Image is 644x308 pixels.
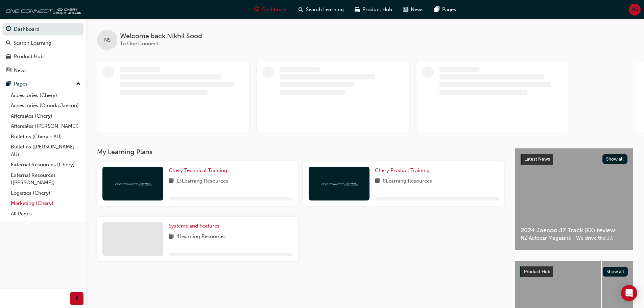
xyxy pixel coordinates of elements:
[524,156,550,162] span: Latest News
[169,233,174,241] span: book-icon
[169,167,227,173] span: Chery Technical Training
[621,285,637,301] div: Open Intercom Messenger
[8,121,84,132] a: Aftersales ([PERSON_NAME])
[375,177,380,186] span: book-icon
[176,177,228,186] span: 13 Learning Resources
[262,6,288,14] span: Dashboard
[3,78,84,90] button: Pages
[8,111,84,121] a: Aftersales (Chery)
[6,68,11,74] span: news-icon
[375,167,432,174] a: Chery Product Training
[398,3,429,17] a: news-iconNews
[524,269,550,275] span: Product Hub
[6,81,11,87] span: pages-icon
[8,198,84,209] a: Marketing (Chery)
[14,67,27,74] div: News
[434,5,439,14] span: pages-icon
[169,222,222,230] a: Systems and Features
[14,53,44,61] div: Product Hub
[169,223,219,229] span: Systems and Features
[3,3,81,16] img: oneconnect
[14,80,28,88] div: Pages
[306,6,344,14] span: Search Learning
[8,132,84,142] a: Bulletins (Chery - AU)
[114,180,151,187] img: oneconnect
[8,188,84,198] a: Logistics (Chery)
[520,266,628,277] a: Product HubShow all
[76,80,81,89] span: up-icon
[349,3,398,17] a: car-iconProduct Hub
[293,3,349,17] a: search-iconSearch Learning
[8,160,84,170] a: External Resources (Chery)
[629,4,641,16] button: NS
[299,5,303,14] span: search-icon
[602,154,628,164] button: Show all
[3,22,84,78] button: DashboardSearch LearningProduct HubNews
[3,64,84,77] a: News
[3,37,84,49] a: Search Learning
[521,227,627,234] span: 2024 Jaecoo J7 Track (EX) review
[104,36,111,44] span: NS
[383,177,432,186] span: 8 Learning Resources
[442,6,456,14] span: Pages
[8,100,84,111] a: Accessories (Omoda Jaecoo)
[403,5,408,14] span: news-icon
[375,167,430,173] span: Chery Product Training
[169,167,230,174] a: Chery Technical Training
[8,209,84,219] a: All Pages
[249,3,293,17] a: guage-iconDashboard
[320,180,358,187] img: oneconnect
[8,142,84,160] a: Bulletins ([PERSON_NAME] - AU)
[14,39,51,47] div: Search Learning
[3,50,84,63] a: Product Hub
[429,3,461,17] a: pages-iconPages
[521,154,627,165] a: Latest NewsShow all
[254,5,259,14] span: guage-icon
[3,23,84,35] a: Dashboard
[8,90,84,101] a: Accessories (Chery)
[6,26,11,32] span: guage-icon
[362,6,392,14] span: Product Hub
[603,267,628,277] button: Show all
[120,32,202,40] span: Welcome back , Nikhil Sood
[169,177,174,186] span: book-icon
[120,41,158,47] span: To One Connect
[6,40,11,46] span: search-icon
[521,234,627,242] span: NZ Autocar Magazine - We drive the J7.
[6,54,11,60] span: car-icon
[631,6,638,14] span: NS
[74,294,79,303] span: prev-icon
[8,170,84,188] a: External Resources ([PERSON_NAME])
[355,5,360,14] span: car-icon
[515,148,633,250] a: Latest NewsShow all2024 Jaecoo J7 Track (EX) reviewNZ Autocar Magazine - We drive the J7.
[97,148,504,156] h3: My Learning Plans
[411,6,424,14] span: News
[176,233,226,241] span: 4 Learning Resources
